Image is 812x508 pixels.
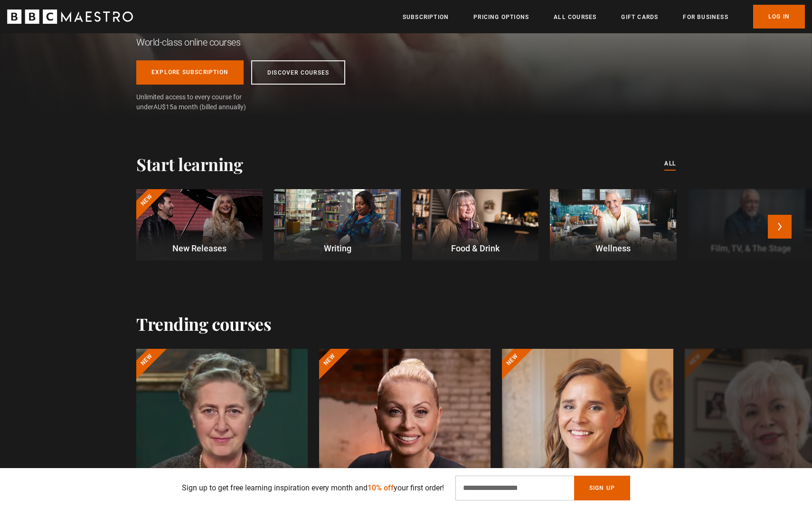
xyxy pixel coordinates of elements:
[403,5,805,29] nav: Primary
[274,242,400,255] p: Writing
[136,242,263,255] p: New Releases
[7,10,133,24] svg: BBC Maestro
[136,36,416,49] h1: World-class online courses
[136,154,243,174] h2: Start learning
[182,482,444,494] p: Sign up to get free learning inspiration every month and your first order!
[412,242,538,255] p: Food & Drink
[621,12,658,22] a: Gift Cards
[550,189,676,260] a: Wellness
[683,12,728,22] a: For business
[412,189,538,260] a: Food & Drink
[136,60,244,85] a: Explore Subscription
[251,60,345,85] a: Discover Courses
[664,159,676,169] a: All
[403,12,449,22] a: Subscription
[574,476,630,500] button: Sign Up
[136,189,263,260] a: New New Releases
[554,12,596,22] a: All Courses
[473,12,529,22] a: Pricing Options
[136,92,264,112] span: Unlimited access to every course for under a month (billed annually)
[550,242,676,255] p: Wellness
[274,189,400,260] a: Writing
[368,483,394,492] span: 10% off
[753,5,805,29] a: Log In
[136,314,271,334] h2: Trending courses
[153,103,173,111] span: AU$15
